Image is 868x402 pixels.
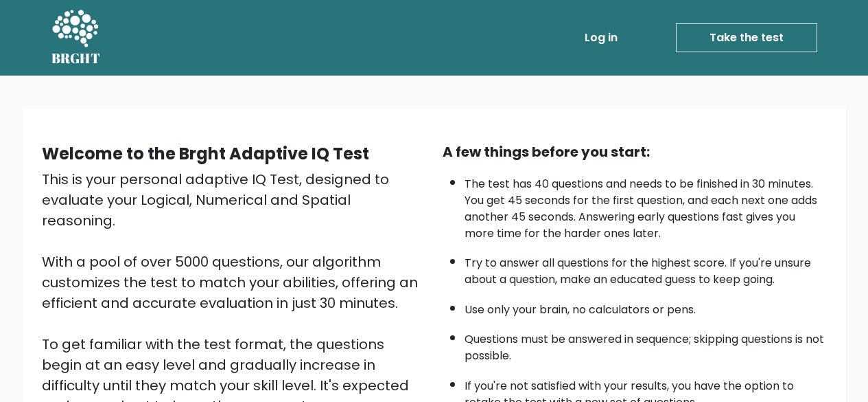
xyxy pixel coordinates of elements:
div: A few things before you start: [443,142,827,162]
b: Welcome to the Brght Adaptive IQ Test [42,142,369,165]
li: Questions must be answered in sequence; skipping questions is not possible. [465,324,827,364]
li: Try to answer all questions for the highest score. If you're unsure about a question, make an edu... [465,248,827,288]
h5: BRGHT [51,50,101,67]
a: Log in [579,24,623,52]
li: Use only your brain, no calculators or pens. [465,295,827,318]
a: Take the test [676,23,817,52]
li: The test has 40 questions and needs to be finished in 30 minutes. You get 45 seconds for the firs... [465,169,827,242]
a: BRGHT [51,5,101,70]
